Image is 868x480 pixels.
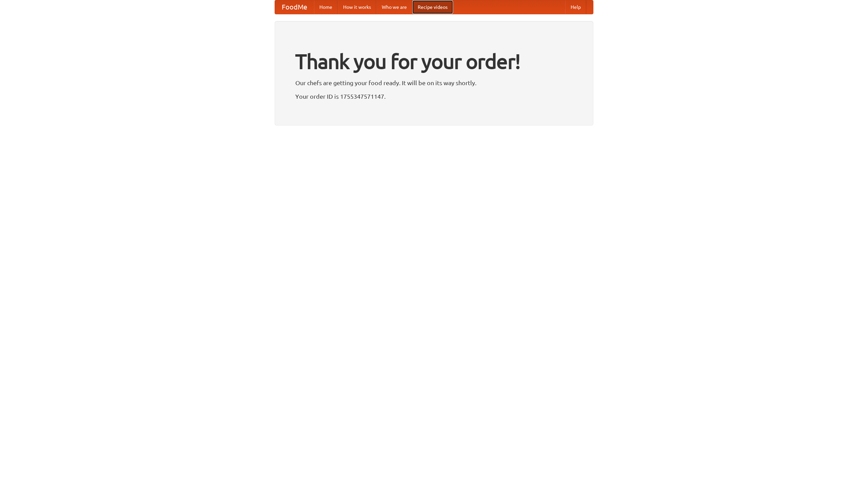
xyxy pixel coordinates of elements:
p: Our chefs are getting your food ready. It will be on its way shortly. [295,78,573,88]
a: Recipe videos [412,0,453,14]
a: Help [565,0,586,14]
a: FoodMe [275,0,314,14]
a: Home [314,0,338,14]
p: Your order ID is 1755347571147. [295,91,573,101]
a: Who we are [376,0,412,14]
a: How it works [338,0,376,14]
h1: Thank you for your order! [295,45,573,78]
